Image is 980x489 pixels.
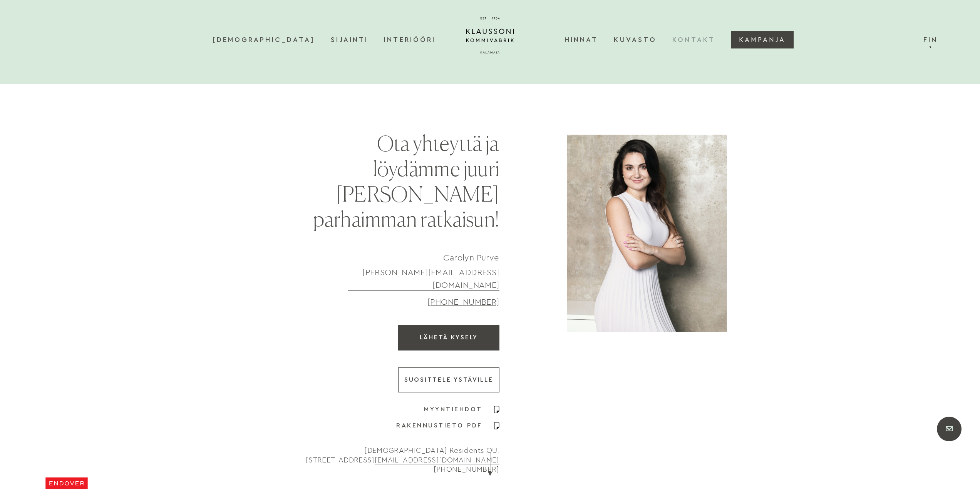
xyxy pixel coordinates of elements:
h2: Ota yhteyttä ja löydämme juuri [PERSON_NAME] parhaimman ratkaisun! [297,133,499,234]
p: [DEMOGRAPHIC_DATA] Residents OÜ, [STREET_ADDRESS] [PHONE_NUMBER] [297,446,499,475]
a: Suosittele ystäville [398,367,499,393]
a: Hinnat [565,24,614,56]
a: RAKENNUSTIETO PDF [396,422,499,429]
a: [EMAIL_ADDRESS][DOMAIN_NAME] [375,456,499,466]
a: [DEMOGRAPHIC_DATA] [213,24,331,56]
a: Fin [921,24,940,56]
a: Sijainti [331,24,384,56]
a: LÄHETÄ KYSELY [398,325,499,350]
a: Interiööri [384,24,451,56]
a: Kuvasto [614,24,672,56]
a: [PERSON_NAME][EMAIL_ADDRESS][DOMAIN_NAME] [348,266,499,292]
a: [PHONE_NUMBER] [427,298,499,306]
a: MYYNTIEHDOT [424,406,499,413]
a: KAMPANJA [731,31,794,48]
div: Cärolyn Purve [348,252,499,264]
a: Kontakt [672,24,731,56]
